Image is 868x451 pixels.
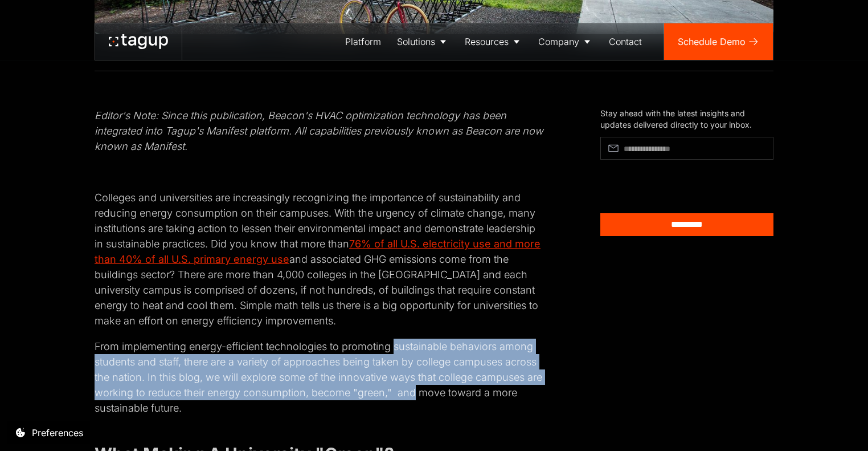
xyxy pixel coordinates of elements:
p: From implementing energy-efficient technologies to promoting sustainable behaviors among students... [95,339,546,416]
a: Solutions [389,23,457,60]
em: Editor's Note: Since this publication, Beacon's HVAC optimization technology has been integrated ... [95,109,543,152]
a: Platform [337,23,389,60]
p: Colleges and universities are increasingly recognizing the importance of sustainability and reduc... [95,190,546,328]
div: Platform [345,35,381,48]
a: Resources [457,23,530,60]
div: Company [538,35,579,48]
a: Company [530,23,601,60]
iframe: reCAPTCHA [600,164,722,196]
form: Article Subscribe [600,137,773,236]
div: Solutions [397,35,435,48]
a: Contact [601,23,650,60]
div: Stay ahead with the latest insights and updates delivered directly to your inbox. [600,108,773,130]
a: Schedule Demo [664,23,773,60]
p: ‍ [95,164,546,180]
div: Schedule Demo [678,35,746,48]
div: Resources [465,35,509,48]
div: Contact [609,35,642,48]
div: Preferences [32,426,83,440]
